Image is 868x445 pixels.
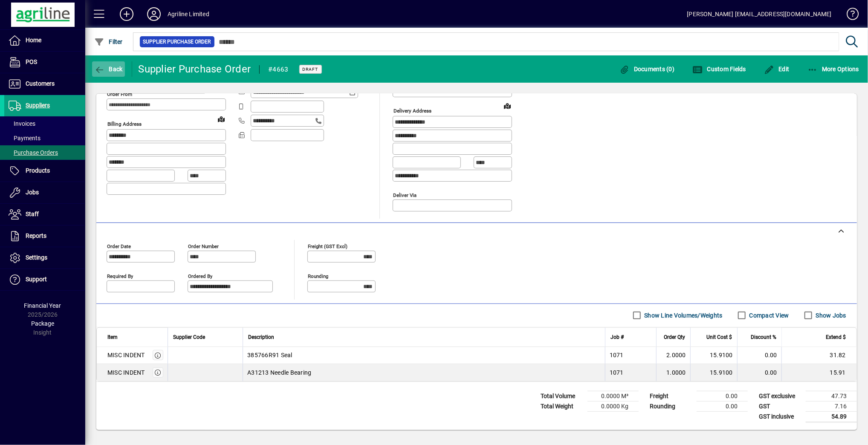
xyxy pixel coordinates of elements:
[9,135,41,142] span: Payments
[645,391,697,401] td: Freight
[26,232,46,239] span: Reports
[706,332,732,342] span: Unit Cost $
[806,391,857,401] td: 47.73
[92,61,125,77] button: Back
[643,311,723,320] label: Show Line Volumes/Weights
[645,401,697,411] td: Rounding
[692,66,746,72] span: Custom Fields
[308,273,328,279] mat-label: Rounding
[4,131,85,145] a: Payments
[840,2,857,29] a: Knowledge Base
[806,411,857,422] td: 54.89
[107,273,133,279] mat-label: Required by
[501,99,514,113] a: View on map
[107,368,145,377] div: MISC INDENT
[9,120,35,127] span: Invoices
[26,37,41,43] span: Home
[764,66,790,72] span: Edit
[303,66,318,72] span: Draft
[107,243,131,249] mat-label: Order date
[755,391,806,401] td: GST exclusive
[107,91,132,97] mat-label: Order from
[107,351,145,359] div: MISC INDENT
[4,182,85,203] a: Jobs
[536,391,587,401] td: Total Volume
[807,66,859,72] span: More Options
[173,332,205,342] span: Supplier Code
[617,61,677,77] button: Documents (0)
[24,302,61,309] span: Financial Year
[697,391,748,401] td: 0.00
[805,61,862,77] button: More Options
[140,6,168,22] button: Profile
[268,63,288,76] div: #4663
[188,273,212,279] mat-label: Ordered by
[737,364,781,381] td: 0.00
[755,401,806,411] td: GST
[587,401,639,411] td: 0.0000 Kg
[690,347,737,364] td: 15.9100
[26,167,50,174] span: Products
[737,347,781,364] td: 0.00
[4,247,85,269] a: Settings
[393,192,417,198] mat-label: Deliver via
[139,62,251,76] div: Supplier Purchase Order
[9,149,58,156] span: Purchase Orders
[4,30,85,51] a: Home
[188,243,219,249] mat-label: Order number
[619,66,675,72] span: Documents (0)
[26,211,39,217] span: Staff
[143,38,211,46] span: Supplier Purchase Order
[781,364,856,381] td: 15.91
[4,145,85,160] a: Purchase Orders
[814,311,846,320] label: Show Jobs
[247,351,292,359] span: 385766R91 Seal
[214,112,228,126] a: View on map
[781,347,856,364] td: 31.82
[690,364,737,381] td: 15.9100
[762,61,792,77] button: Edit
[806,401,857,411] td: 7.16
[755,411,806,422] td: GST inclusive
[610,351,624,359] span: 1071
[113,6,140,22] button: Add
[248,332,274,342] span: Description
[610,332,624,342] span: Job #
[26,189,39,196] span: Jobs
[4,116,85,131] a: Invoices
[687,7,832,21] div: [PERSON_NAME] [EMAIL_ADDRESS][DOMAIN_NAME]
[26,102,50,109] span: Suppliers
[92,34,125,49] button: Filter
[4,225,85,247] a: Reports
[31,320,54,327] span: Package
[107,332,118,342] span: Item
[4,269,85,290] a: Support
[697,401,748,411] td: 0.00
[751,332,776,342] span: Discount %
[587,391,639,401] td: 0.0000 M³
[536,401,587,411] td: Total Weight
[94,38,123,45] span: Filter
[247,368,311,377] span: A31213 Needle Bearing
[4,73,85,95] a: Customers
[4,204,85,225] a: Staff
[26,80,55,87] span: Customers
[748,311,789,320] label: Compact View
[690,61,748,77] button: Custom Fields
[656,347,690,364] td: 2.0000
[26,254,47,261] span: Settings
[4,160,85,182] a: Products
[308,243,347,249] mat-label: Freight (GST excl)
[85,61,132,77] app-page-header-button: Back
[94,66,123,72] span: Back
[610,368,624,377] span: 1071
[26,58,37,65] span: POS
[26,276,47,283] span: Support
[664,332,685,342] span: Order Qty
[826,332,846,342] span: Extend $
[656,364,690,381] td: 1.0000
[4,52,85,73] a: POS
[168,7,209,21] div: Agriline Limited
